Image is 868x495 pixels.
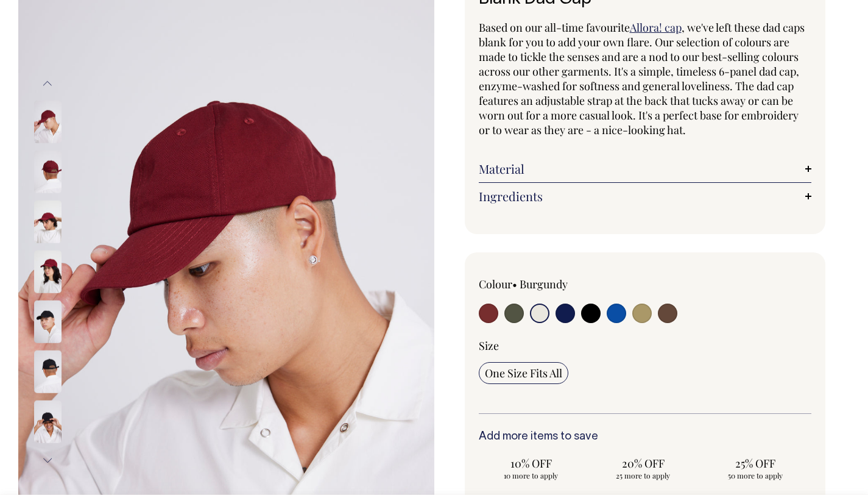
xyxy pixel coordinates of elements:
img: burgundy [34,201,62,243]
img: black [34,351,62,393]
input: One Size Fits All [479,362,568,384]
a: Allora! cap [630,20,682,35]
div: Colour [479,277,612,291]
input: 10% OFF 10 more to apply [479,452,584,484]
a: Ingredients [479,189,812,204]
input: 20% OFF 25 more to apply [591,452,696,484]
div: Size [479,338,812,353]
img: burgundy [34,151,62,193]
span: • [512,277,517,291]
img: burgundy [34,101,62,143]
span: Based on our all-time favourite [479,20,630,35]
input: 25% OFF 50 more to apply [703,452,808,484]
button: Previous [38,69,57,97]
label: Burgundy [520,277,568,291]
img: burgundy [34,251,62,293]
span: One Size Fits All [485,366,562,380]
h6: Add more items to save [479,431,812,443]
img: black [34,401,62,443]
span: 25% OFF [709,456,802,471]
span: 50 more to apply [709,471,802,480]
span: 10% OFF [485,456,577,471]
img: black [34,301,62,343]
button: Next [38,447,57,474]
span: 20% OFF [597,456,690,471]
span: , we've left these dad caps blank for you to add your own flare. Our selection of colours are mad... [479,20,805,137]
span: 10 more to apply [485,471,577,480]
span: 25 more to apply [597,471,690,480]
a: Material [479,162,812,176]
